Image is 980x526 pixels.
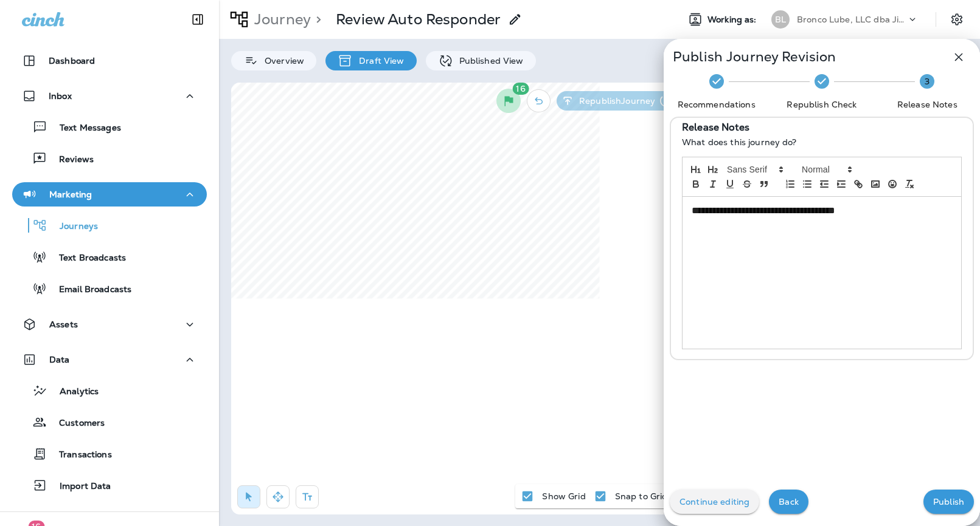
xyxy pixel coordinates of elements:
button: Continue editing [670,490,759,514]
span: Republish Check [774,98,869,111]
p: What does this journey do? [682,137,962,147]
button: Back [769,490,808,514]
p: Continue editing [679,497,749,507]
p: Publish [933,497,964,507]
span: Recommendations [669,98,764,111]
span: Release Notes [880,98,975,111]
text: 3 [925,76,930,87]
button: Publish [923,490,974,514]
p: Publish Journey Revision [673,52,836,62]
p: Back [779,497,799,507]
p: Release Notes [682,123,749,132]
